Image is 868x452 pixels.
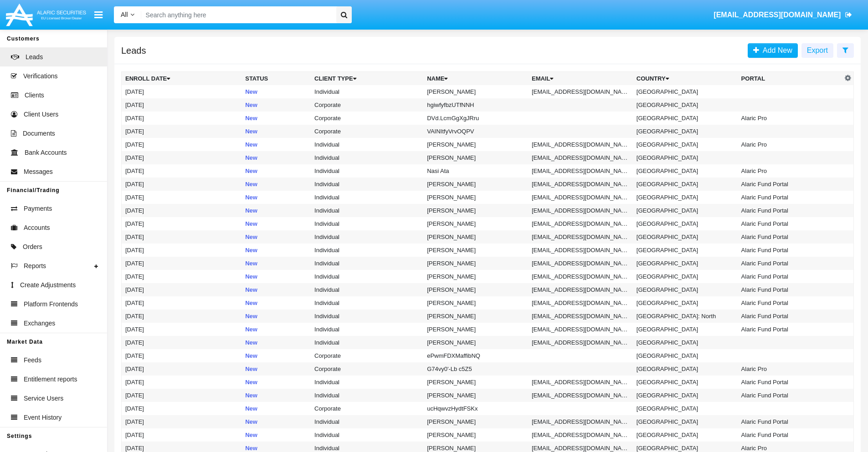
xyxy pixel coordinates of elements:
td: Individual [311,138,423,151]
td: [DATE] [122,217,242,230]
td: New [241,112,311,125]
td: [EMAIL_ADDRESS][DOMAIN_NAME] [528,217,633,230]
td: New [241,204,311,217]
td: [DATE] [122,270,242,283]
td: [EMAIL_ADDRESS][DOMAIN_NAME] [528,389,633,402]
td: Alaric Fund Portal [738,283,842,296]
td: [DATE] [122,85,242,98]
td: New [241,296,311,310]
td: Alaric Fund Portal [738,310,842,323]
td: [GEOGRAPHIC_DATA] [633,283,738,296]
td: New [241,376,311,389]
td: [EMAIL_ADDRESS][DOMAIN_NAME] [528,336,633,349]
td: Alaric Pro [738,138,842,151]
span: Entitlement reports [24,375,77,384]
td: New [241,362,311,376]
span: Platform Frontends [24,300,78,309]
td: New [241,217,311,230]
span: Export [807,46,828,54]
th: Status [241,72,311,86]
th: Email [528,72,633,86]
td: New [241,244,311,257]
td: [PERSON_NAME] [423,85,528,98]
td: New [241,257,311,270]
td: [PERSON_NAME] [423,138,528,151]
td: [GEOGRAPHIC_DATA] [633,85,738,98]
td: [DATE] [122,230,242,244]
td: [PERSON_NAME] [423,151,528,164]
td: [GEOGRAPHIC_DATA] [633,415,738,428]
td: Individual [311,310,423,323]
td: [GEOGRAPHIC_DATA] [633,323,738,336]
td: ucHqwvzHydtFSKx [423,402,528,415]
td: [PERSON_NAME] [423,310,528,323]
td: Individual [311,389,423,402]
td: [PERSON_NAME] [423,270,528,283]
span: Documents [23,129,55,138]
td: [GEOGRAPHIC_DATA] [633,164,738,178]
span: Messages [24,167,53,177]
td: [PERSON_NAME] [423,204,528,217]
td: [EMAIL_ADDRESS][DOMAIN_NAME] [528,244,633,257]
td: Alaric Pro [738,164,842,178]
td: [DATE] [122,191,242,204]
td: Individual [311,204,423,217]
td: Alaric Fund Portal [738,217,842,230]
td: Nasi Ata [423,164,528,178]
span: Add New [759,46,792,54]
td: hgiwfyfbzUTfNNH [423,98,528,112]
a: All [114,10,141,20]
td: ePwmFDXMaffibNQ [423,349,528,362]
td: New [241,323,311,336]
td: [EMAIL_ADDRESS][DOMAIN_NAME] [528,296,633,310]
td: [GEOGRAPHIC_DATA] [633,112,738,125]
td: [GEOGRAPHIC_DATA] [633,336,738,349]
td: Individual [311,230,423,244]
span: Bank Accounts [25,148,67,157]
td: New [241,402,311,415]
td: [DATE] [122,428,242,442]
td: [PERSON_NAME] [423,389,528,402]
th: Portal [738,72,842,86]
span: [EMAIL_ADDRESS][DOMAIN_NAME] [714,11,841,19]
td: Individual [311,244,423,257]
td: Individual [311,415,423,428]
span: Client Users [24,110,58,119]
td: Alaric Fund Portal [738,204,842,217]
span: All [121,11,128,18]
td: [DATE] [122,296,242,310]
td: [DATE] [122,376,242,389]
td: Individual [311,191,423,204]
td: New [241,415,311,428]
a: [EMAIL_ADDRESS][DOMAIN_NAME] [709,2,857,28]
td: Alaric Fund Portal [738,296,842,310]
td: [EMAIL_ADDRESS][DOMAIN_NAME] [528,376,633,389]
td: [EMAIL_ADDRESS][DOMAIN_NAME] [528,138,633,151]
td: Individual [311,164,423,178]
td: [PERSON_NAME] [423,257,528,270]
td: [GEOGRAPHIC_DATA] [633,191,738,204]
button: Export [801,43,833,58]
td: [GEOGRAPHIC_DATA] [633,98,738,112]
td: Individual [311,178,423,191]
td: Alaric Pro [738,362,842,376]
td: [EMAIL_ADDRESS][DOMAIN_NAME] [528,178,633,191]
span: Event History [24,413,62,422]
td: [GEOGRAPHIC_DATA] [633,362,738,376]
td: Alaric Fund Portal [738,191,842,204]
td: Alaric Fund Portal [738,389,842,402]
span: Feeds [24,356,41,365]
td: New [241,125,311,138]
td: New [241,389,311,402]
td: [DATE] [122,112,242,125]
td: [GEOGRAPHIC_DATA] [633,389,738,402]
td: [GEOGRAPHIC_DATA] [633,270,738,283]
td: VAINItfyVrvOQPV [423,125,528,138]
th: Country [633,72,738,86]
td: New [241,138,311,151]
td: New [241,178,311,191]
td: Alaric Fund Portal [738,178,842,191]
td: New [241,98,311,112]
td: Corporate [311,349,423,362]
td: New [241,191,311,204]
